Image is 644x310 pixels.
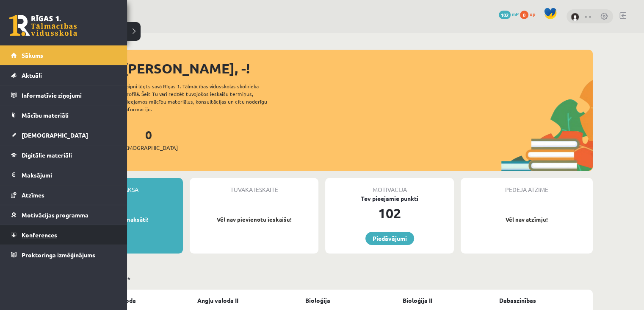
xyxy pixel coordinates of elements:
span: Sākums [22,51,43,59]
a: Mācību materiāli [11,105,116,125]
a: Bioloģija [305,296,330,305]
a: Motivācijas programma [11,205,116,225]
a: Piedāvājumi [365,232,414,245]
p: Vēl nav pievienotu ieskaišu! [194,215,314,224]
span: Digitālie materiāli [22,151,72,159]
span: Proktoringa izmēģinājums [22,251,95,259]
div: [PERSON_NAME], -! [123,58,593,79]
a: [DEMOGRAPHIC_DATA] [11,125,116,145]
div: Pēdējā atzīme [461,178,593,194]
span: mP [512,11,519,17]
a: 102 mP [499,11,519,17]
a: Konferences [11,225,116,245]
a: Atzīmes [11,185,116,205]
span: xp [530,11,535,17]
p: Mācību plāns *DEMO* [54,273,589,285]
a: - - [585,12,591,20]
a: Bioloģija II [403,296,432,305]
a: Sākums [11,45,116,65]
a: Informatīvie ziņojumi [11,85,116,105]
span: 102 [499,11,511,19]
div: Laipni lūgts savā Rīgas 1. Tālmācības vidusskolas skolnieka profilā. Šeit Tu vari redzēt tuvojošo... [124,82,282,113]
span: 0 [520,11,528,19]
span: Atzīmes [22,191,44,199]
a: 0[DEMOGRAPHIC_DATA] [119,127,178,152]
a: Dabaszinības [499,296,536,305]
a: 0 xp [520,11,539,17]
a: Digitālie materiāli [11,145,116,165]
p: Vēl nav atzīmju! [465,215,589,224]
div: Tuvākā ieskaite [190,178,318,194]
a: Maksājumi [11,165,116,185]
div: Motivācija [325,178,454,194]
span: Aktuāli [22,71,42,79]
div: Tev pieejamie punkti [325,194,454,203]
a: Rīgas 1. Tālmācības vidusskola [9,15,77,36]
span: [DEMOGRAPHIC_DATA] [22,131,88,139]
a: Aktuāli [11,65,116,85]
span: [DEMOGRAPHIC_DATA] [119,144,178,152]
div: 102 [325,203,454,223]
span: Konferences [22,231,57,239]
span: Motivācijas programma [22,211,88,219]
img: - - [571,13,579,21]
span: Mācību materiāli [22,111,69,119]
legend: Informatīvie ziņojumi [22,85,116,105]
a: Angļu valoda II [197,296,238,305]
a: Proktoringa izmēģinājums [11,245,116,265]
legend: Maksājumi [22,165,116,185]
